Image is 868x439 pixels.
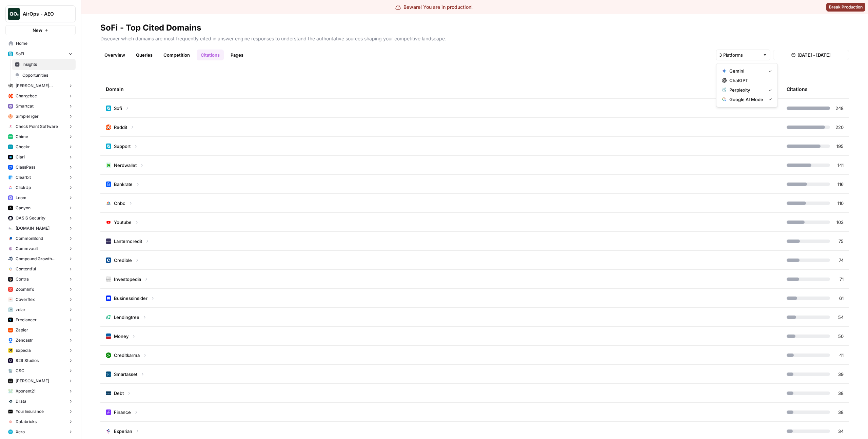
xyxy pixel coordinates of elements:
button: Databricks [5,417,76,427]
span: Creditkarma [114,352,140,359]
img: 6os5al305rae5m5hhkke1ziqya7s [8,307,13,312]
span: 34 [835,428,844,435]
span: Reddit [114,124,127,131]
span: Zapier [16,327,28,333]
button: Freelancer [5,315,76,325]
img: j6c1mj9nowuw8roalzbbxlkzcvqz [106,144,111,149]
img: m87i3pytwzu9d7629hz0batfjj1p [8,83,13,88]
span: 71 [835,276,844,283]
button: OASIS Security [5,213,76,223]
a: Pages [226,50,248,60]
span: Google AI Mode [729,96,763,103]
img: kaevn8smg0ztd3bicv5o6c24vmo8 [8,256,13,261]
span: Investopedia [114,276,141,283]
span: 103 [835,219,844,226]
span: Smartasset [114,371,137,378]
span: CommonBond [16,235,43,242]
span: Gemini [729,68,763,74]
img: r1kj8td8zocxzhcrdgnlfi8d2cy7 [8,348,13,353]
button: Smartcat [5,101,76,111]
img: l4muj0jjfg7df9oj5fg31blri2em [8,297,13,302]
span: Compound Growth Marketing [16,256,65,262]
button: Coverflex [5,294,76,305]
span: 74 [835,257,844,264]
img: lwh15xca956raf2qq0149pkro8i6 [8,358,13,363]
span: [DOMAIN_NAME] [16,225,50,231]
img: AirOps - AEO Logo [8,8,20,20]
span: 141 [835,162,844,169]
span: Businessinsider [114,295,147,302]
span: Support [114,143,131,150]
span: Canyon [16,205,31,211]
img: 68x31kg9cvjq1z98h94sc45jw63t [8,419,13,424]
img: cwd2k57bjilwif95xvon178b4aaq [106,295,111,301]
span: 195 [835,143,844,150]
button: Drata [5,396,76,406]
button: Youi Insurance [5,406,76,417]
span: [PERSON_NAME] [PERSON_NAME] at Work [16,83,65,89]
img: h6qlr8a97mop4asab8l5qtldq2wv [8,155,13,159]
span: Clari [16,154,25,160]
span: Insights [22,61,73,68]
img: 794aoka1bmsrfbvvp2m0xaaql147 [106,238,111,244]
button: Canyon [5,203,76,213]
span: ZoomInfo [16,286,34,292]
img: 78cr82s63dt93a7yj2fue7fuqlci [8,145,13,149]
img: 8scb49tlb2vriaw9mclg8ae1t35j [8,328,13,332]
span: Perplexity [729,87,763,93]
img: a9mur837mohu50bzw3stmy70eh87 [8,318,13,322]
button: CommonBond [5,233,76,244]
span: 829 Studios [16,358,39,364]
img: 1tpxtpcuazqio7wizm7mqbncfb6o [106,409,111,415]
span: Clearbit [16,174,31,180]
button: [DOMAIN_NAME] [5,223,76,233]
button: ZoomInfo [5,284,76,294]
span: 110 [835,200,844,207]
img: bin8j408w179rxb2id436s8cecsb [106,163,111,168]
button: ClassPass [5,162,76,172]
img: xlnxy62qy0pya9imladhzo8ewa3z [8,399,13,404]
img: 0idox3onazaeuxox2jono9vm549w [8,206,13,210]
a: Queries [132,50,157,60]
span: Smartcat [16,103,34,109]
span: 39 [835,371,844,378]
button: SimpleTiger [5,111,76,121]
span: Bankrate [114,181,133,188]
span: Expedia [16,347,31,354]
img: m2cl2pnoess66jx31edqk0jfpcfn [106,125,111,130]
span: Chargebee [16,93,37,99]
img: s6x7ltuwawlcg2ux8d2ne4wtho4t [8,338,13,343]
a: Opportunities [12,70,76,81]
span: Sofi [114,105,122,112]
span: 54 [835,314,844,321]
button: Loom [5,193,76,203]
span: Chime [16,134,28,140]
button: ClickUp [5,183,76,193]
button: SoFi [5,49,76,59]
span: [DATE] - [DATE] [797,52,831,58]
span: Opportunities [22,72,73,78]
button: Compound Growth Marketing [5,254,76,264]
span: Drata [16,398,26,404]
span: Credible [114,257,132,264]
div: Citations [787,80,808,98]
div: Domain [106,80,776,98]
img: ybhjxa9n8mcsu845nkgo7g1ynw8w [8,379,13,383]
span: Check Point Software [16,123,58,130]
span: Checkr [16,144,30,150]
span: [PERSON_NAME] [16,378,49,384]
img: gddfodh0ack4ddcgj10xzwv4nyos [8,124,13,129]
span: OASIS Security [16,215,45,221]
span: Databricks [16,419,37,425]
span: CSC [16,368,24,374]
img: qdg6g6oj9r1gq7mzf4ems77pye5r [106,390,111,396]
img: red1k5sizbc2zfjdzds8kz0ky0wq [8,216,13,221]
span: Contra [16,276,29,282]
button: Check Point Software [5,121,76,132]
img: jkhkcar56nid5uw4tq7euxnuco2o [8,94,13,98]
button: Clari [5,152,76,162]
button: Expedia [5,345,76,356]
button: Contra [5,274,76,284]
a: Home [5,38,76,49]
span: Zencastr [16,337,33,343]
